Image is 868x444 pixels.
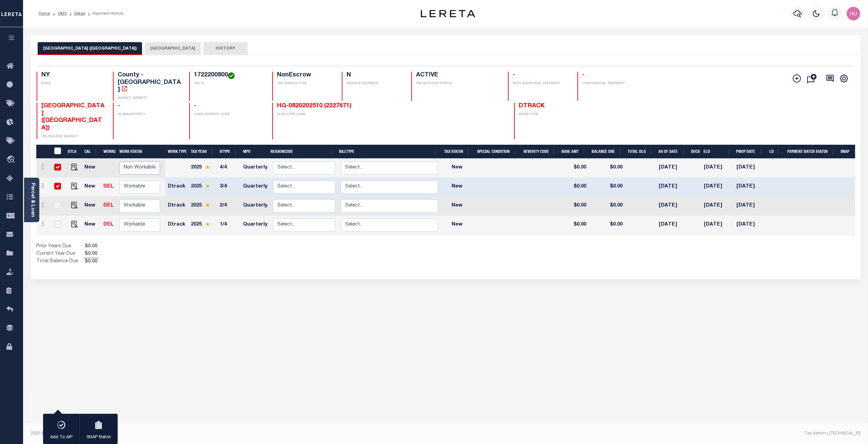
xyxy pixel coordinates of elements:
h4: County - [GEOGRAPHIC_DATA] [118,72,181,94]
th: Special Condition: activate to sort column ascending [473,145,520,159]
img: Star.svg [205,222,210,226]
td: New [441,178,474,197]
th: Tax Status: activate to sort column ascending [440,145,473,159]
p: IN BANKRUPTCY [118,112,181,117]
h4: NonEscrow [277,72,334,79]
td: New [441,159,474,178]
td: Quarterly [240,197,270,216]
td: [DATE] [701,197,734,216]
p: LOAN SEVERITY CODE [194,112,264,117]
p: WITH ADDITIONAL PROPERTY [513,81,569,86]
span: - [118,103,120,109]
th: SNAP: activate to sort column ascending [838,145,860,159]
td: Dtrack [165,197,188,216]
td: [DATE] [656,178,689,197]
th: Severity Code: activate to sort column ascending [520,145,559,159]
th: DTLS [65,145,82,159]
td: New [82,197,101,216]
td: 2/4 [217,197,240,216]
td: 3/4 [217,178,240,197]
td: New [82,178,101,197]
th: BillType: activate to sort column ascending [336,145,440,159]
td: New [82,216,101,235]
a: DEL [103,222,114,227]
th: &nbsp;&nbsp;&nbsp;&nbsp;&nbsp;&nbsp;&nbsp;&nbsp;&nbsp;&nbsp; [36,145,50,159]
p: AGENCY WEBSITE [118,96,181,101]
th: PWOP Date: activate to sort column ascending [733,145,766,159]
td: Quarterly [240,216,270,235]
td: [DATE] [734,159,766,178]
td: $0.00 [589,159,625,178]
img: Star.svg [205,203,210,207]
td: New [441,197,474,216]
a: Home [39,12,50,16]
td: $0.00 [559,178,589,197]
span: - [194,103,196,109]
span: - [513,72,515,78]
td: $0.00 [559,159,589,178]
i: travel_explore [6,156,17,164]
h4: N [347,72,403,79]
th: WorkQ [101,145,117,159]
a: DEL [103,184,114,189]
p: WORK TYPE [519,112,582,117]
td: Prior Years Due [36,243,83,250]
button: HISTORY [203,42,248,55]
td: 2025 [188,216,217,235]
span: DTRACK [519,103,545,109]
td: Dtrack [165,216,188,235]
span: $0.00 [83,243,99,250]
th: Payment Batch Status: activate to sort column ascending [783,145,838,159]
th: Balance Due: activate to sort column ascending [589,145,625,159]
li: Payment History [85,11,124,17]
p: TAX ACCOUNT STATUS [416,81,500,86]
td: Quarterly [240,159,270,178]
th: Tax Year: activate to sort column ascending [188,145,217,159]
td: [DATE] [656,197,689,216]
th: ReasonCode: activate to sort column ascending [268,145,336,159]
th: ELD: activate to sort column ascending [701,145,733,159]
p: SERVICE OVERRIDE [347,81,403,86]
th: Docs [688,145,701,159]
td: [DATE] [656,216,689,235]
img: logo-dark.svg [421,10,475,17]
p: STATE [41,81,105,86]
button: [GEOGRAPHIC_DATA] ([GEOGRAPHIC_DATA]) [38,42,142,55]
img: svg+xml;base64,PHN2ZyB4bWxucz0iaHR0cDovL3d3dy53My5vcmcvMjAwMC9zdmciIHBvaW50ZXItZXZlbnRzPSJub25lIi... [847,7,860,20]
a: DEL [103,203,114,208]
td: $0.00 [589,197,625,216]
img: Star.svg [205,165,210,169]
th: Base Amt: activate to sort column ascending [559,145,589,159]
th: RType: activate to sort column ascending [217,145,240,159]
h4: ACTIVE [416,72,500,79]
td: Dtrack [165,178,188,197]
td: Quarterly [240,178,270,197]
th: CAL: activate to sort column ascending [82,145,101,159]
td: [DATE] [734,178,766,197]
a: Detail [74,12,85,16]
td: $0.00 [559,197,589,216]
p: TAX ID [194,81,264,86]
th: Work Type [165,145,188,159]
td: [DATE] [734,197,766,216]
td: New [82,159,101,178]
td: [DATE] [701,159,734,178]
th: LD: activate to sort column ascending [766,145,783,159]
p: TAX SERVICE TYPE [277,81,334,86]
span: $0.00 [83,250,99,258]
th: MPO [240,145,268,159]
th: As of Date: activate to sort column ascending [656,145,688,159]
td: 2025 [188,197,217,216]
p: DUPLICATE LOAN [277,112,409,117]
td: $0.00 [559,216,589,235]
td: $0.00 [589,216,625,235]
h4: NY [41,72,105,79]
th: Work Status [117,145,165,159]
td: Current Year Due [36,250,83,258]
td: [DATE] [701,216,734,235]
a: Parcel & Loan [30,183,35,217]
td: $0.00 [589,178,625,197]
a: OMS [58,12,67,16]
td: New [441,216,474,235]
button: [GEOGRAPHIC_DATA] [145,42,201,55]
